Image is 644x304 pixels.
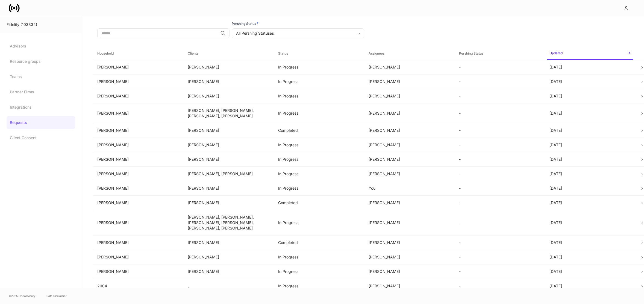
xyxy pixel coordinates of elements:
[455,123,545,138] td: -
[93,210,183,235] td: [PERSON_NAME]
[93,264,183,279] td: [PERSON_NAME]
[545,210,636,235] td: [DATE]
[545,152,636,166] td: [DATE]
[455,181,545,195] td: -
[545,264,636,279] td: [DATE]
[455,166,545,181] td: -
[274,152,364,166] td: In Progress
[183,138,274,152] td: [PERSON_NAME]
[545,103,636,123] td: [DATE]
[364,235,455,250] td: [PERSON_NAME]
[369,51,384,56] h6: Assignees
[183,210,274,235] td: [PERSON_NAME], [PERSON_NAME], [PERSON_NAME], [PERSON_NAME], [PERSON_NAME], [PERSON_NAME]
[364,195,455,210] td: [PERSON_NAME]
[93,250,183,264] td: [PERSON_NAME]
[278,51,288,56] h6: Status
[545,235,636,250] td: [DATE]
[455,138,545,152] td: -
[274,89,364,103] td: In Progress
[364,89,455,103] td: [PERSON_NAME]
[93,89,183,103] td: [PERSON_NAME]
[545,138,636,152] td: [DATE]
[455,60,545,74] td: -
[274,74,364,89] td: In Progress
[7,131,75,144] a: Client Consent
[274,250,364,264] td: In Progress
[545,279,636,293] td: [DATE]
[545,166,636,181] td: [DATE]
[364,138,455,152] td: [PERSON_NAME]
[455,264,545,279] td: -
[274,60,364,74] td: In Progress
[183,235,274,250] td: [PERSON_NAME]
[93,152,183,166] td: [PERSON_NAME]
[93,279,183,293] td: 2004
[183,60,274,74] td: [PERSON_NAME]
[455,195,545,210] td: -
[7,70,75,83] a: Teams
[545,123,636,138] td: [DATE]
[183,181,274,195] td: [PERSON_NAME]
[364,103,455,123] td: [PERSON_NAME]
[274,166,364,181] td: In Progress
[364,210,455,235] td: [PERSON_NAME]
[455,152,545,166] td: -
[186,48,272,59] span: Clients
[364,264,455,279] td: [PERSON_NAME]
[364,166,455,181] td: [PERSON_NAME]
[183,152,274,166] td: [PERSON_NAME]
[232,21,258,26] h6: Pershing Status
[455,89,545,103] td: -
[274,279,364,293] td: In Progress
[545,60,636,74] td: [DATE]
[545,181,636,195] td: [DATE]
[549,50,563,56] h6: Updated
[455,235,545,250] td: -
[274,138,364,152] td: In Progress
[7,85,75,99] a: Partner Firms
[274,181,364,195] td: In Progress
[545,195,636,210] td: [DATE]
[97,51,114,56] h6: Household
[93,235,183,250] td: [PERSON_NAME]
[545,250,636,264] td: [DATE]
[183,166,274,181] td: [PERSON_NAME], [PERSON_NAME]
[364,60,455,74] td: [PERSON_NAME]
[274,103,364,123] td: In Progress
[232,28,364,38] div: All Pershing Statuses
[183,250,274,264] td: [PERSON_NAME]
[183,123,274,138] td: [PERSON_NAME]
[547,48,633,59] span: Updated
[545,74,636,89] td: [DATE]
[93,195,183,210] td: [PERSON_NAME]
[183,89,274,103] td: [PERSON_NAME]
[366,48,452,59] span: Assignees
[93,103,183,123] td: [PERSON_NAME]
[364,152,455,166] td: [PERSON_NAME]
[7,55,75,68] a: Resource groups
[545,89,636,103] td: [DATE]
[46,294,67,298] a: Data Disclaimer
[364,74,455,89] td: [PERSON_NAME]
[455,103,545,123] td: -
[183,74,274,89] td: [PERSON_NAME]
[7,116,75,129] a: Requests
[183,279,274,293] td: ,
[274,264,364,279] td: In Progress
[183,103,274,123] td: [PERSON_NAME], [PERSON_NAME], [PERSON_NAME], [PERSON_NAME]
[364,279,455,293] td: [PERSON_NAME]
[457,48,543,59] span: Pershing Status
[364,123,455,138] td: [PERSON_NAME]
[274,123,364,138] td: Completed
[274,195,364,210] td: Completed
[455,210,545,235] td: -
[7,22,75,27] div: Fidelity (103334)
[274,235,364,250] td: Completed
[183,264,274,279] td: [PERSON_NAME]
[95,48,181,59] span: Household
[459,51,483,56] h6: Pershing Status
[93,138,183,152] td: [PERSON_NAME]
[455,250,545,264] td: -
[93,74,183,89] td: [PERSON_NAME]
[276,48,362,59] span: Status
